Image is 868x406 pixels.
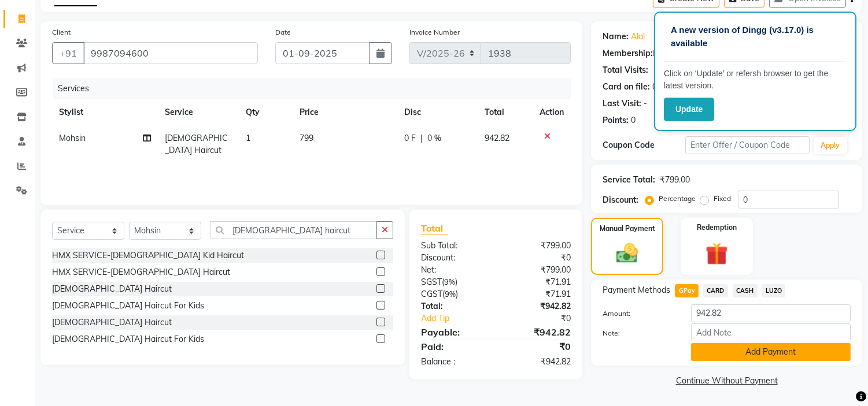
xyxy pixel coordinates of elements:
[671,24,840,50] p: A new version of Dingg (v3.17.0) is available
[52,266,230,278] div: HMX SERVICE-[DEMOGRAPHIC_DATA] Haircut
[496,340,580,353] div: ₹0
[412,300,496,312] div: Total:
[300,133,313,143] span: 799
[420,132,423,144] span: |
[593,375,860,387] a: Continue Without Payment
[421,289,442,299] span: CGST
[412,340,496,353] div: Paid:
[239,99,293,125] th: Qty
[421,277,442,287] span: SGST
[685,136,809,154] input: Enter Offer / Coupon Code
[158,99,239,125] th: Service
[404,132,416,144] span: 0 F
[293,99,397,125] th: Price
[691,304,851,322] input: Amount
[814,137,847,154] button: Apply
[603,98,641,110] div: Last Visit:
[397,99,478,125] th: Disc
[603,64,648,76] div: Total Visits:
[603,81,650,93] div: Card on file:
[52,316,172,329] div: [DEMOGRAPHIC_DATA] Haircut
[631,114,636,126] div: 0
[603,194,638,206] div: Discount:
[659,193,696,204] label: Percentage
[496,300,580,312] div: ₹942.82
[496,276,580,288] div: ₹71.91
[52,27,71,38] label: Client
[409,27,460,38] label: Invoice Number
[496,288,580,300] div: ₹71.91
[603,31,629,43] div: Name:
[485,133,509,143] span: 942.82
[52,249,244,262] div: HMX SERVICE-[DEMOGRAPHIC_DATA] Kid Haircut
[412,288,496,300] div: ( )
[53,78,579,99] div: Services
[478,99,533,125] th: Total
[52,99,158,125] th: Stylist
[660,174,690,186] div: ₹799.00
[631,31,645,43] a: Alal
[412,356,496,368] div: Balance :
[412,325,496,339] div: Payable:
[594,308,682,319] label: Amount:
[603,47,653,59] div: Membership:
[444,277,455,286] span: 9%
[412,240,496,252] div: Sub Total:
[691,343,851,361] button: Add Payment
[496,325,580,339] div: ₹942.82
[412,264,496,276] div: Net:
[52,42,84,64] button: +91
[496,240,580,252] div: ₹799.00
[496,356,580,368] div: ₹942.82
[733,284,758,297] span: CASH
[603,47,851,59] div: No Active Membership
[762,284,786,297] span: LUZO
[610,241,644,266] img: _cash.svg
[210,221,377,239] input: Search or Scan
[600,224,655,234] label: Manual Payment
[714,193,731,204] label: Fixed
[165,133,228,155] span: [DEMOGRAPHIC_DATA] Haircut
[664,68,847,92] p: Click on ‘Update’ or refersh browser to get the latest version.
[52,333,204,345] div: [DEMOGRAPHIC_DATA] Haircut For Kids
[603,174,655,186] div: Service Total:
[675,284,699,297] span: GPay
[603,114,629,126] div: Points:
[496,252,580,264] div: ₹0
[496,264,580,276] div: ₹799.00
[412,276,496,288] div: ( )
[83,42,258,64] input: Search by Name/Mobile/Email/Code
[533,99,571,125] th: Action
[412,252,496,264] div: Discount:
[603,139,685,151] div: Coupon Code
[699,240,735,268] img: _gift.svg
[594,328,682,338] label: Note:
[664,98,714,121] button: Update
[603,284,670,296] span: Payment Methods
[52,300,204,312] div: [DEMOGRAPHIC_DATA] Haircut For Kids
[246,133,250,143] span: 1
[445,289,456,299] span: 9%
[59,133,86,143] span: Mohsin
[510,312,580,325] div: ₹0
[697,222,737,233] label: Redemption
[52,283,172,295] div: [DEMOGRAPHIC_DATA] Haircut
[275,27,291,38] label: Date
[412,312,510,325] a: Add Tip
[421,222,448,234] span: Total
[691,323,851,341] input: Add Note
[703,284,728,297] span: CARD
[644,98,647,110] div: -
[652,81,657,93] div: 0
[427,132,441,144] span: 0 %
